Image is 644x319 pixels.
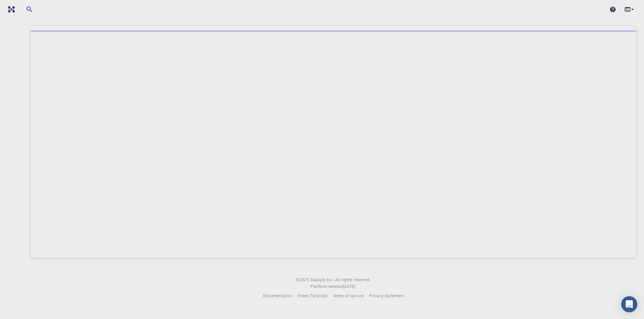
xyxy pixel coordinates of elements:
span: [DATE] . [342,284,357,289]
a: Exabyte Inc. [310,276,334,283]
span: Platform version [310,283,342,290]
span: © 2025 [296,276,310,283]
a: Privacy statement [369,293,404,299]
img: logo [5,6,15,13]
a: Documentation [263,293,292,299]
span: Video Tutorials [298,293,327,298]
a: [DATE]. [342,283,357,290]
span: All rights reserved. [335,276,371,283]
span: Privacy statement [369,293,404,298]
span: Exabyte Inc. [310,277,334,282]
a: Terms of service [333,293,364,299]
a: Video Tutorials [298,293,327,299]
span: Terms of service [333,293,364,298]
div: Open Intercom Messenger [621,296,637,312]
span: Documentation [263,293,292,298]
